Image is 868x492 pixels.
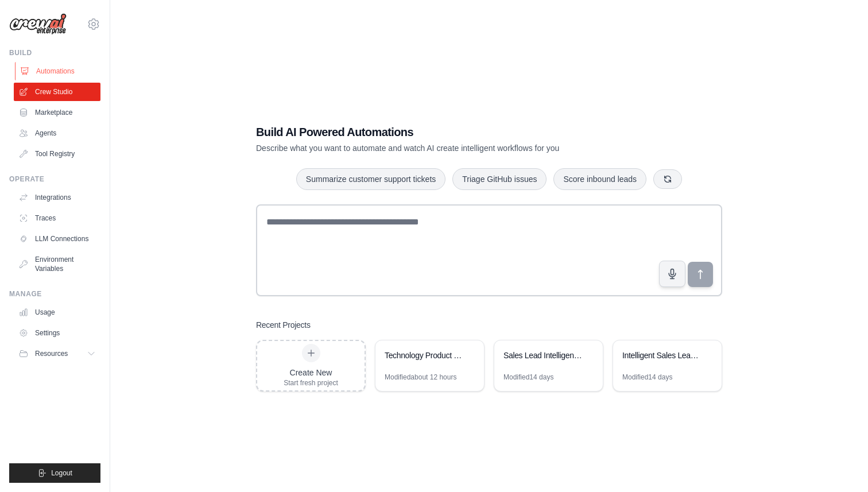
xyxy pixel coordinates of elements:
[284,367,338,378] div: Create New
[14,124,100,142] a: Agents
[14,145,100,163] a: Tool Registry
[9,289,100,299] div: Manage
[296,168,445,190] button: Summarize customer support tickets
[35,349,68,358] span: Resources
[385,350,463,361] div: Technology Product Research Automation
[9,463,100,483] button: Logout
[14,103,100,122] a: Marketplace
[811,437,868,492] iframe: Chat Widget
[256,142,642,154] p: Describe what you want to automate and watch AI create intelligent workflows for you
[622,350,701,361] div: Intelligent Sales Lead Management System
[622,373,672,382] div: Modified 14 days
[14,209,100,227] a: Traces
[14,303,100,321] a: Usage
[14,188,100,207] a: Integrations
[385,373,456,382] div: Modified about 12 hours
[9,48,100,57] div: Build
[256,124,642,140] h1: Build AI Powered Automations
[15,62,102,80] a: Automations
[653,169,682,189] button: Get new suggestions
[659,261,685,287] button: Click to speak your automation idea
[14,83,100,101] a: Crew Studio
[9,13,67,35] img: Logo
[9,175,100,184] div: Operate
[452,168,547,190] button: Triage GitHub issues
[14,230,100,248] a: LLM Connections
[14,324,100,342] a: Settings
[503,350,582,361] div: Sales Lead Intelligence & Routing System
[14,250,100,278] a: Environment Variables
[284,378,338,388] div: Start fresh project
[51,468,72,478] span: Logout
[256,319,311,331] h3: Recent Projects
[553,168,646,190] button: Score inbound leads
[14,344,100,363] button: Resources
[503,373,553,382] div: Modified 14 days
